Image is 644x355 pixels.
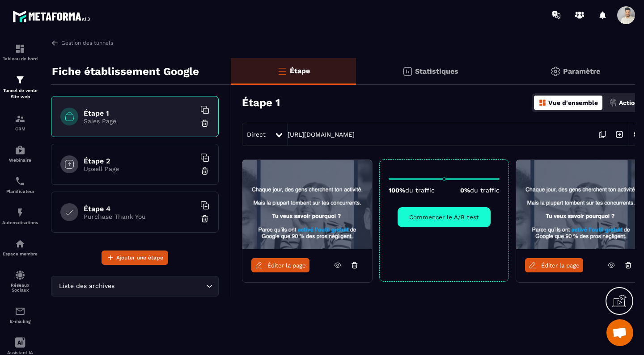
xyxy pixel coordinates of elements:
[15,75,25,85] img: formation
[84,205,195,213] h6: Étape 4
[288,131,355,138] a: [URL][DOMAIN_NAME]
[15,238,25,249] img: automations
[2,107,38,138] a: formationformationCRM
[15,306,25,317] img: email
[563,67,600,75] p: Paramètre
[57,281,116,291] span: Liste des archives
[200,119,209,128] img: trash
[2,126,38,131] p: CRM
[460,187,500,194] p: 0%
[402,66,413,77] img: stats.20deebd0.svg
[15,43,25,54] img: formation
[84,213,195,220] p: Purchase Thank You
[2,138,38,169] a: automationsautomationsWebinaire
[606,319,633,346] div: Ouvrir le chat
[277,66,288,76] img: bars-o.4a397970.svg
[525,258,583,272] a: Éditer la page
[2,158,38,163] p: Webinaire
[15,145,25,155] img: automations
[541,262,580,269] span: Éditer la page
[84,157,195,165] h6: Étape 2
[51,39,113,47] a: Gestion des tunnels
[619,99,642,106] p: Actions
[267,262,306,269] span: Éditer la page
[2,56,38,61] p: Tableau de bord
[398,207,491,227] button: Commencer le A/B test
[51,39,59,47] img: arrow
[251,258,309,272] a: Éditer la page
[415,67,458,75] p: Statistiques
[611,126,628,143] img: arrow-next.bcc2205e.svg
[2,299,38,330] a: emailemailE-mailing
[2,220,38,225] p: Automatisations
[2,263,38,299] a: social-networksocial-networkRéseaux Sociaux
[200,214,209,223] img: trash
[2,350,38,355] p: Assistant IA
[2,68,38,107] a: formationformationTunnel de vente Site web
[550,66,561,77] img: setting-gr.5f69749f.svg
[389,187,435,194] p: 100%
[470,187,500,194] span: du traffic
[290,67,310,75] p: Étape
[15,207,25,218] img: automations
[51,276,219,297] div: Search for option
[84,117,195,125] p: Sales Page
[15,113,25,124] img: formation
[2,200,38,232] a: automationsautomationsAutomatisations
[405,187,435,194] span: du traffic
[84,165,195,172] p: Upsell Page
[200,167,209,175] img: trash
[247,131,266,138] span: Direct
[609,99,617,107] img: actions.d6e523a2.png
[15,176,25,187] img: scheduler
[2,283,38,292] p: Réseaux Sociaux
[2,189,38,194] p: Planificateur
[2,319,38,324] p: E-mailing
[2,88,38,100] p: Tunnel de vente Site web
[242,96,280,109] h3: Étape 1
[548,99,598,106] p: Vue d'ensemble
[116,281,204,291] input: Search for option
[102,251,168,265] button: Ajouter une étape
[242,160,372,249] img: image
[116,253,163,262] span: Ajouter une étape
[538,99,547,107] img: dashboard-orange.40269519.svg
[15,270,25,280] img: social-network
[2,169,38,200] a: schedulerschedulerPlanificateur
[2,232,38,263] a: automationsautomationsEspace membre
[2,251,38,256] p: Espace membre
[13,8,93,25] img: logo
[84,109,195,117] h6: Étape 1
[52,63,199,80] p: Fiche établissement Google
[2,37,38,68] a: formationformationTableau de bord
